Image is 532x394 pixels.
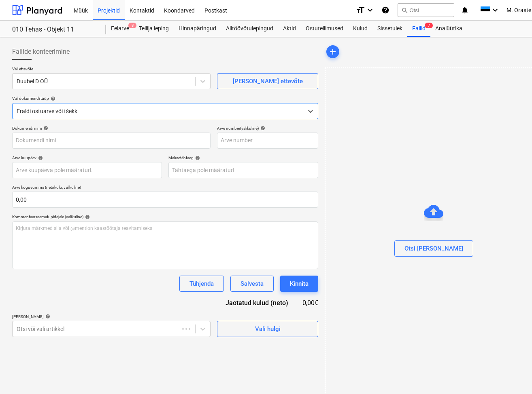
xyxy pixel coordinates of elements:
[128,23,136,28] span: 8
[259,126,265,131] span: help
[217,133,318,149] input: Arve number
[301,298,318,308] div: 0,00€
[217,126,318,131] div: Arve number (valikuline)
[12,126,211,131] div: Dokumendi nimi
[233,76,303,86] div: [PERSON_NAME] ettevõte
[12,314,211,319] div: [PERSON_NAME]
[407,21,430,37] a: Failid7
[168,155,318,160] div: Maksetähtaeg
[194,156,200,160] span: help
[12,192,318,208] input: Arve kogusumma (netokulu, valikuline)
[217,321,318,337] button: Vali hulgi
[189,278,214,289] div: Tühjenda
[12,185,318,192] p: Arve kogusumma (netokulu, valikuline)
[407,21,430,37] div: Failid
[230,276,274,292] button: Salvesta
[12,155,162,160] div: Arve kuupäev
[290,278,309,289] div: Kinnita
[348,21,372,37] a: Kulud
[461,5,469,15] i: notifications
[490,5,500,15] i: keyboard_arrow_down
[401,7,408,13] span: search
[12,66,211,73] p: Vali ettevõte
[12,25,96,34] div: 010 Tehas - Objekt 11
[12,162,162,178] input: Arve kuupäeva pole määratud.
[398,3,454,17] button: Otsi
[365,5,375,15] i: keyboard_arrow_down
[134,21,174,37] a: Tellija leping
[83,215,90,219] span: help
[506,7,531,13] span: M. Oraste
[179,276,224,292] button: Tühjenda
[42,126,48,131] span: help
[12,214,318,219] div: Kommentaar raamatupidajale (valikuline)
[372,21,407,37] a: Sissetulek
[174,21,221,37] a: Hinnapäringud
[12,133,211,149] input: Dokumendi nimi
[44,314,50,319] span: help
[328,47,338,57] span: add
[280,276,318,292] button: Kinnita
[12,47,70,57] span: Failide konteerimine
[430,21,467,37] a: Analüütika
[49,96,55,101] span: help
[355,5,365,15] i: format_size
[301,21,348,37] a: Ostutellimused
[168,162,318,178] input: Tähtaega pole määratud
[106,21,134,37] div: Eelarve
[36,156,43,160] span: help
[12,96,318,101] div: Vali dokumendi tüüp
[106,21,134,37] a: Eelarve8
[213,298,301,308] div: Jaotatud kulud (neto)
[425,23,433,28] span: 7
[394,240,473,257] button: Otsi [PERSON_NAME]
[404,243,463,254] div: Otsi [PERSON_NAME]
[278,21,301,37] a: Aktid
[255,324,281,334] div: Vali hulgi
[221,21,278,37] a: Alltöövõtulepingud
[217,73,318,89] button: [PERSON_NAME] ettevõte
[240,278,264,289] div: Salvesta
[381,5,389,15] i: Abikeskus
